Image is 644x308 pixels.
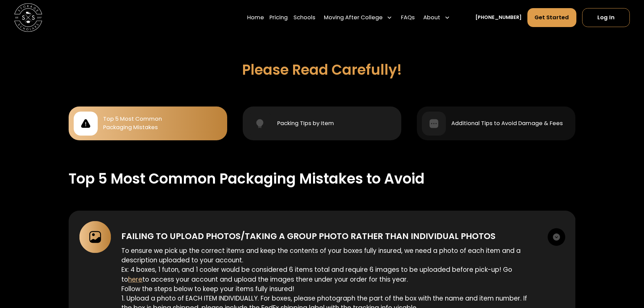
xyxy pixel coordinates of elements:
[401,8,415,27] a: FAQs
[324,14,383,22] div: Moving After College
[247,8,264,27] a: Home
[242,62,402,78] h3: Please Read Carefully!
[121,230,496,242] div: Failing to upload photos/taking a group photo rather than individual photos
[527,8,577,27] a: Get Started
[321,8,396,27] div: Moving After College
[475,14,522,21] a: [PHONE_NUMBER]
[269,8,288,27] a: Pricing
[277,119,334,128] div: Packing TIps by Item
[423,14,440,22] div: About
[293,8,315,27] a: Schools
[421,8,453,27] div: About
[451,119,563,128] div: Additional Tips to Avoid Damage & Fees
[14,3,42,31] img: Storage Scholars main logo
[69,168,425,189] div: Top 5 Most Common Packaging Mistakes to Avoid
[128,275,142,284] a: here
[582,8,630,27] a: Log In
[103,115,162,132] div: Top 5 Most Common Packaging Mistakes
